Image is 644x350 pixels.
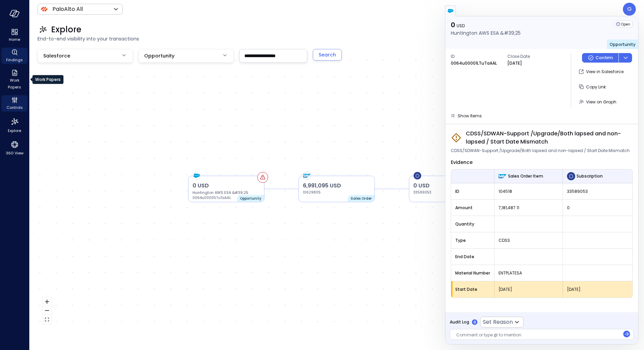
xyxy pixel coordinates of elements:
button: Confirm [582,53,618,63]
p: [DATE] [507,60,522,67]
button: Show Items [447,112,485,120]
button: Search [313,49,342,61]
img: salesforce [193,172,200,180]
span: Work Papers [4,77,25,90]
span: Type [455,237,490,244]
span: CDSS/SDWAN-Support /Upgrade/Both lapsed and non-lapsed / Start Date Mismatch [451,147,630,154]
span: 104518 [499,188,558,195]
div: Explore [1,116,28,135]
span: Controls [6,104,23,111]
button: fit view [43,315,51,324]
span: USD [457,23,465,29]
div: Open [614,20,633,28]
span: Quantity [455,221,490,228]
span: CDSS [499,237,558,244]
img: Icon [40,5,48,13]
span: Home [9,36,20,43]
img: Sales Order Item [499,174,507,178]
button: zoom in [43,297,51,306]
div: Search [319,51,336,59]
p: Sales Order [351,196,372,201]
span: CDSS/SDWAN-Support /Upgrade/Both lapsed and non-lapsed / Start Date Mismatch [466,130,633,146]
p: 0 [451,20,521,29]
div: Guy [623,3,636,16]
span: End Date [455,253,490,260]
span: Subscription [577,173,603,180]
div: Button group with a nested menu [582,53,632,63]
span: 360 View [6,150,24,156]
p: 33589053 [413,190,454,195]
img: ldb [414,172,421,180]
span: Opportunity [610,41,635,47]
span: Sales Order Item [508,173,543,180]
span: ID [455,188,490,195]
div: Work Papers [1,68,28,91]
div: Controls [1,95,28,112]
span: ID [451,53,502,60]
div: React Flow controls [43,297,51,324]
span: Close Date [507,53,558,60]
span: Opportunity [144,52,174,60]
span: Findings [6,56,23,63]
span: End-to-end visibility into your transactions [37,35,636,43]
img: sap [303,172,311,180]
p: 0 [474,320,476,325]
span: Explore [8,127,21,134]
span: Evidence [451,159,473,166]
button: Copy Link [577,81,609,93]
span: Copy Link [586,84,606,90]
div: 360 View [1,139,28,157]
div: Work Papers [32,75,63,84]
p: Opportunity [240,196,261,201]
img: salesforce [447,7,454,14]
button: View on Graph [577,96,619,107]
p: Huntington AWS ESA &#39;25 [193,190,260,195]
span: 7,181,487.11 [499,204,558,211]
p: G [627,5,632,13]
span: Salesforce [43,52,70,60]
p: PaloAlto All [52,5,83,13]
span: ENTPLATESA [499,270,558,277]
p: 0064u00001LTuTaAAL [193,195,233,201]
p: Set Reason [483,318,513,326]
span: 0 [567,204,628,211]
p: View in Salesforce [586,68,624,75]
p: Confirm [596,54,613,61]
span: [DATE] [567,286,628,293]
span: Audit Log [450,319,469,326]
span: Amount [455,204,490,211]
button: View in Salesforce [577,66,626,78]
div: Home [1,27,28,44]
span: Material Number [455,270,490,277]
span: Explore [51,24,81,35]
span: 33589053 [567,188,628,195]
span: Start Date [455,286,490,293]
div: Findings [1,48,28,64]
img: Subscription [567,172,575,180]
span: [DATE] [499,286,558,293]
span: Show Items [458,113,482,119]
button: dropdown-icon-button [618,53,632,63]
p: 0064u00001LTuTaAAL [451,60,497,67]
span: View on Graph [586,99,616,105]
p: 0 USD [413,182,481,190]
p: Huntington AWS ESA &#39;25 [451,29,521,37]
p: 10629805 [303,190,344,195]
p: 6,991,095 USD [303,182,370,190]
button: zoom out [43,306,51,315]
p: 0 USD [193,182,260,190]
